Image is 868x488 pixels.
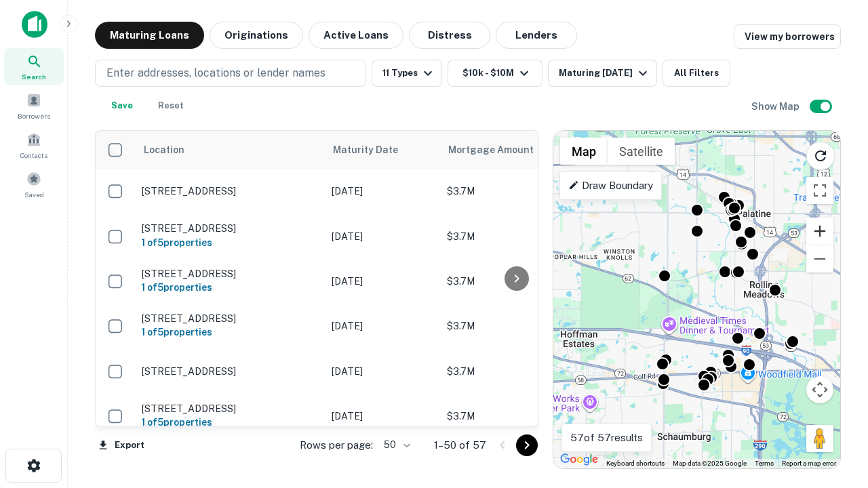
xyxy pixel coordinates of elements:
span: Mortgage Amount [448,142,551,158]
button: 11 Types [372,60,442,87]
button: $10k - $10M [448,60,542,87]
iframe: Chat Widget [800,380,868,445]
p: [DATE] [332,409,433,424]
a: Saved [4,166,64,203]
button: Active Loans [309,22,403,49]
button: Originations [210,22,303,49]
img: Google [557,451,601,468]
p: [DATE] [332,184,433,199]
a: View my borrowers [734,24,841,49]
p: [STREET_ADDRESS] [142,268,318,280]
p: 1–50 of 57 [434,437,486,453]
button: Zoom out [806,245,833,272]
button: Maturing Loans [95,22,204,49]
img: capitalize-icon.png [22,11,47,38]
a: Contacts [4,127,64,163]
button: Show satellite imagery [608,138,675,165]
span: Location [143,142,184,158]
h6: 1 of 5 properties [142,325,318,340]
p: [DATE] [332,229,433,244]
p: $3.7M [447,274,583,289]
button: Keyboard shortcuts [606,459,665,468]
button: Export [95,435,148,455]
span: Borrowers [18,110,50,121]
button: Save your search to get updates of matches that match your search criteria. [100,92,144,119]
button: Lenders [496,22,577,49]
h6: 1 of 5 properties [142,280,318,295]
th: Location [135,131,325,169]
p: [STREET_ADDRESS] [142,185,318,197]
a: Search [4,48,64,85]
div: 0 0 [553,131,840,468]
a: Terms (opens in new tab) [755,460,774,467]
h6: 1 of 5 properties [142,415,318,430]
p: $3.7M [447,229,583,244]
span: Search [22,71,46,82]
p: [DATE] [332,274,433,289]
p: $3.7M [447,319,583,333]
p: Enter addresses, locations or lender names [106,65,325,81]
button: Reload search area [806,142,835,170]
p: Draw Boundary [568,178,653,194]
p: 57 of 57 results [570,430,643,446]
button: Show street map [560,138,608,165]
span: Maturity Date [333,142,416,158]
p: [DATE] [332,364,433,379]
a: Open this area in Google Maps (opens a new window) [557,451,601,468]
button: Reset [149,92,193,119]
h6: Show Map [751,99,802,114]
p: [STREET_ADDRESS] [142,312,318,325]
a: Report a map error [782,460,836,467]
th: Maturity Date [325,131,440,169]
span: Saved [24,189,44,200]
p: [STREET_ADDRESS] [142,403,318,415]
th: Mortgage Amount [440,131,589,169]
span: Map data ©2025 Google [673,460,747,467]
p: [STREET_ADDRESS] [142,365,318,378]
div: 50 [378,435,412,455]
div: Maturing [DATE] [559,65,651,81]
button: Maturing [DATE] [548,60,657,87]
h6: 1 of 5 properties [142,235,318,250]
p: [DATE] [332,319,433,333]
p: Rows per page: [300,437,373,453]
button: Map camera controls [806,376,833,403]
p: $3.7M [447,409,583,424]
button: Toggle fullscreen view [806,177,833,204]
p: $3.7M [447,184,583,199]
a: Borrowers [4,87,64,124]
span: Contacts [20,150,47,161]
button: Go to next page [516,434,538,456]
button: Enter addresses, locations or lender names [95,60,366,87]
button: Zoom in [806,218,833,245]
button: All Filters [663,60,730,87]
p: [STREET_ADDRESS] [142,222,318,235]
button: Distress [409,22,490,49]
p: $3.7M [447,364,583,379]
